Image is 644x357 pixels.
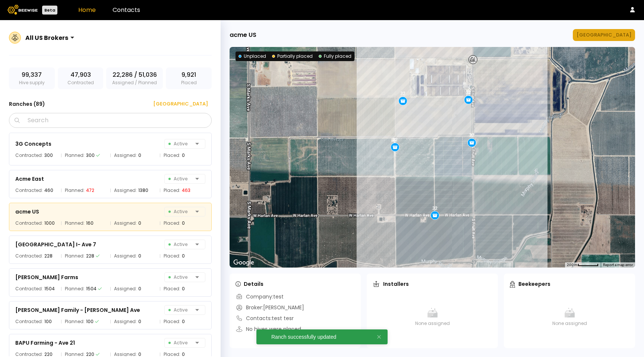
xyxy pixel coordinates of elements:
span: Active [168,174,192,183]
div: 0 [182,285,185,293]
div: 0 [182,219,185,227]
span: Assigned: [114,219,137,227]
span: Planned: [65,187,85,194]
div: Placed [166,67,212,89]
div: All US Brokers [25,33,68,42]
img: Beewise logo [7,5,38,15]
span: 9,921 [181,70,196,79]
div: 300 [44,152,53,159]
div: 0 [138,152,141,159]
div: 32 [392,137,398,142]
span: Active [168,306,192,315]
span: Active [168,240,192,249]
div: 472 [86,187,94,194]
div: acme US [230,31,256,40]
span: Assigned: [114,152,137,159]
div: Beta [42,6,57,15]
a: Open this area in Google Maps (opens a new window) [231,258,256,268]
span: Contracted: [15,187,43,194]
div: Partially placed [272,53,313,60]
span: Planned: [65,285,85,293]
div: 3G Concepts [15,139,51,148]
span: Assigned: [114,318,137,325]
div: 0 [138,318,141,325]
span: Active [168,139,192,148]
div: None assigned [510,293,629,341]
span: Contracted: [15,318,43,325]
div: 100 [86,318,94,325]
span: Placed: [164,285,180,293]
div: 0 [182,318,185,325]
div: 300 [86,152,95,159]
div: No hives were placed [236,325,301,333]
div: [PERSON_NAME] Family - [PERSON_NAME] Ave [15,306,140,315]
button: [GEOGRAPHIC_DATA] [144,98,212,110]
div: 160 [86,219,94,227]
div: None assigned [373,293,492,341]
div: 100 [44,318,52,325]
span: Contracted: [15,219,43,227]
div: Fully placed [319,53,351,60]
div: [GEOGRAPHIC_DATA] I- Ave 7 [15,240,96,249]
a: Contacts [113,6,140,14]
div: Contracted [58,67,104,89]
span: Planned: [65,152,85,159]
div: 0 [138,252,141,260]
span: 22,286 / 51,036 [113,70,157,79]
div: 0 [182,252,185,260]
span: Contracted: [15,285,43,293]
div: 0 [182,152,185,159]
div: acme US [15,207,39,216]
span: Placed: [164,318,180,325]
div: 1000 [44,219,55,227]
div: 460 [44,187,53,194]
div: 0 [138,285,141,293]
div: 32 [469,133,474,138]
div: 1504 [86,285,97,293]
button: Map Scale: 200 m per 52 pixels [565,262,601,268]
div: Details [236,280,263,288]
div: 1504 [44,285,55,293]
img: Google [231,258,256,268]
div: [GEOGRAPHIC_DATA] [577,31,631,39]
div: Acme East [15,174,44,183]
div: [PERSON_NAME] Farms [15,273,78,282]
div: Company: test [236,293,284,301]
span: Assigned: [114,252,137,260]
div: Contacts: test tesr [236,315,294,322]
span: Contracted: [15,152,43,159]
div: [GEOGRAPHIC_DATA] [148,100,208,108]
div: Broker: [PERSON_NAME] [236,304,304,312]
div: 1380 [138,187,148,194]
span: 99,337 [22,70,42,79]
span: Active [168,338,192,347]
div: BAPU Farming - Ave 21 [15,338,75,347]
div: 228 [44,252,53,260]
span: 200 m [567,263,578,267]
div: Hive supply [9,67,55,89]
div: Unplaced [239,53,266,60]
span: Placed: [164,187,180,194]
span: Active [168,273,192,282]
div: Assigned / Planned [106,67,163,89]
span: Placed: [164,219,180,227]
h3: Ranches ( 89 ) [9,99,45,109]
span: Planned: [65,318,85,325]
span: Assigned: [114,187,137,194]
div: 463 [182,187,190,194]
div: Beekeepers [510,280,550,288]
a: Report a map error [603,263,633,267]
a: Home [78,6,96,14]
div: 32 [466,90,471,95]
span: 47,903 [70,70,91,79]
span: Placed: [164,252,180,260]
div: Installers [373,280,409,288]
span: Active [168,207,192,216]
div: 0 [138,219,141,227]
div: 32 [432,206,438,211]
span: Contracted: [15,252,43,260]
div: Ranch successfully updated [271,334,358,339]
span: Assigned: [114,285,137,293]
div: 228 [86,252,94,260]
span: Planned: [65,219,85,227]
